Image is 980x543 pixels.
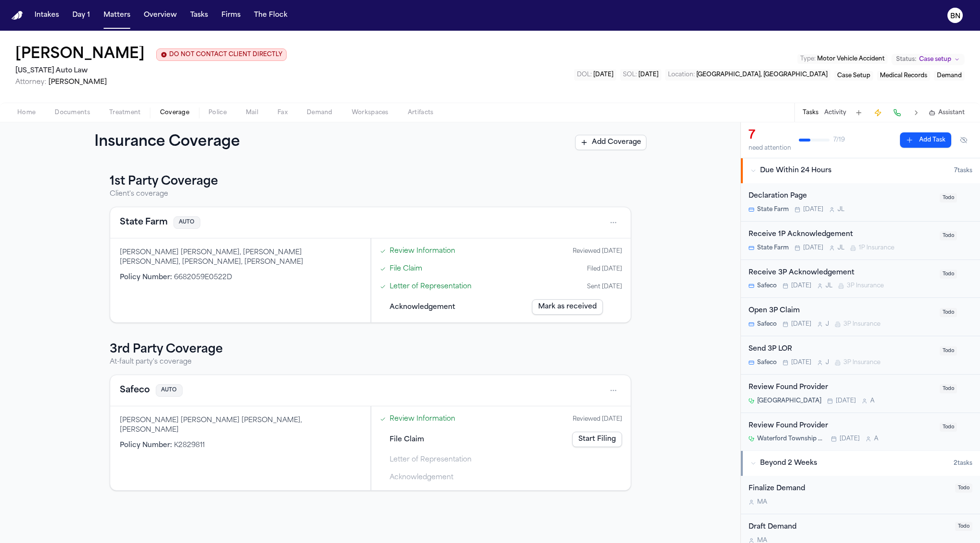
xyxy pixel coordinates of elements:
span: 7 / 19 [833,136,845,144]
span: Policy Number : [120,442,172,449]
button: Edit SOL: 2028-08-19 [620,69,661,81]
button: Open actions [606,383,621,398]
button: Mark as received [532,299,603,315]
button: Edit Location: Waterford, MI [665,69,830,81]
div: Claims filing progress [371,406,631,490]
div: Declaration Page [749,191,934,202]
a: Open Review Information [390,246,455,256]
button: Intakes [31,7,63,24]
span: [DATE] [638,72,658,78]
div: Filed [DATE] [587,265,622,273]
span: [DATE] [791,320,811,328]
span: Todo [940,423,957,432]
div: Reviewed [DATE] [573,248,622,255]
div: [PERSON_NAME] [PERSON_NAME], [PERSON_NAME] [PERSON_NAME], [PERSON_NAME], [PERSON_NAME] [120,248,361,267]
button: Assistant [929,109,965,117]
a: Matters [100,7,134,24]
span: J [826,320,829,328]
span: Todo [940,384,957,393]
button: Edit service: Medical Records [877,71,930,81]
span: Police [208,109,227,117]
span: J L [838,206,844,213]
button: The Flock [250,7,291,24]
span: J [826,359,829,366]
span: Policy Number : [120,274,172,281]
span: M A [757,498,767,506]
span: 3P Insurance [843,320,880,328]
div: Open 3P Claim [749,306,934,317]
div: SafecoAUTO [120,384,183,397]
span: Acknowledgement [390,302,455,312]
span: Todo [955,522,972,531]
a: Start Filing [572,432,622,447]
a: Open Review Information [390,414,455,424]
span: Todo [940,270,957,279]
div: State FarmAUTO [120,216,200,229]
h3: 1st Party Coverage [110,174,631,189]
button: Activity [824,109,846,117]
span: Motor Vehicle Accident [817,56,885,62]
span: 6682059E0522D [174,274,232,281]
div: Steps [376,243,626,318]
p: Client's coverage [110,189,631,199]
div: Review Found Provider [749,421,934,432]
span: [DATE] [791,282,811,290]
span: Documents [55,109,90,117]
span: Demand [307,109,333,117]
span: Beyond 2 Weeks [760,459,817,468]
div: Finalize Demand [749,484,949,495]
span: 3P Insurance [847,282,884,290]
span: Case setup [919,56,951,63]
div: Open task: Open 3P Claim [741,298,980,336]
button: Day 1 [69,7,94,24]
span: 3P Insurance [843,359,880,366]
div: Open task: Review Found Provider [741,375,980,413]
span: Attorney: [15,79,46,86]
div: need attention [749,144,791,152]
button: Edit DOL: 2025-08-19 [574,69,616,81]
button: Firms [218,7,244,24]
span: Medical Records [880,73,927,79]
div: Open task: Declaration Page [741,183,980,222]
span: Treatment [109,109,141,117]
span: Location : [668,72,695,78]
span: [GEOGRAPHIC_DATA] [757,397,821,405]
button: Overview [140,7,181,24]
span: [DATE] [803,244,823,252]
span: Safeco [757,282,777,290]
span: A [874,435,878,443]
button: Edit client contact restriction [156,48,287,61]
p: At-fault party's coverage [110,357,631,367]
button: Make a Call [890,106,904,119]
text: BN [950,13,960,20]
div: Open task: Review Found Provider [741,413,980,451]
h1: Insurance Coverage [94,134,261,151]
button: Edit Type: Motor Vehicle Accident [797,54,888,64]
span: Coverage [160,109,189,117]
h3: 3rd Party Coverage [110,342,631,357]
button: Edit matter name [15,46,145,63]
div: 7 [749,128,791,143]
button: Due Within 24 Hours7tasks [741,158,980,183]
span: 2 task s [954,460,972,467]
span: [DATE] [791,359,811,366]
span: File Claim [390,435,424,445]
a: Home [12,11,23,20]
span: J L [826,282,832,290]
div: Open task: Send 3P LOR [741,336,980,375]
span: State Farm [757,244,789,252]
h4: Safeco [120,384,150,397]
a: Open File Claim [390,264,422,274]
div: [PERSON_NAME] [PERSON_NAME] [PERSON_NAME], [PERSON_NAME] [120,416,361,435]
h1: [PERSON_NAME] [15,46,145,63]
span: Todo [955,484,972,493]
span: Due Within 24 Hours [760,166,831,176]
span: [DATE] [803,206,823,213]
span: Todo [940,308,957,317]
h4: State Farm [120,216,168,229]
span: DOL : [577,72,592,78]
